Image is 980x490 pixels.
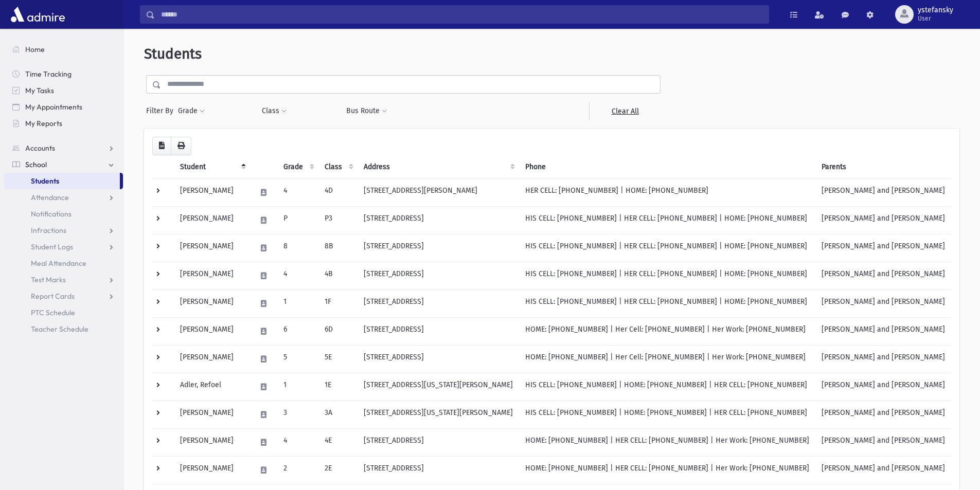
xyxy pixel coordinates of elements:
a: Time Tracking [4,66,123,82]
td: [PERSON_NAME] [174,401,250,428]
td: [PERSON_NAME] [174,234,250,262]
button: Class [261,102,287,120]
td: [PERSON_NAME] and [PERSON_NAME] [815,234,951,262]
span: Student Logs [31,242,73,251]
td: 4B [318,262,358,289]
td: [PERSON_NAME] [174,428,250,456]
td: [PERSON_NAME] and [PERSON_NAME] [815,401,951,428]
td: [STREET_ADDRESS][PERSON_NAME] [358,178,519,206]
td: [PERSON_NAME] and [PERSON_NAME] [815,317,951,345]
a: Clear All [589,102,661,120]
td: 1 [277,289,318,317]
a: Test Marks [4,271,123,288]
td: 1E [318,373,358,401]
span: PTC Schedule [31,308,75,317]
a: Accounts [4,140,123,156]
td: HIS CELL: [PHONE_NUMBER] | HOME: [PHONE_NUMBER] | HER CELL: [PHONE_NUMBER] [519,373,815,401]
th: Address: activate to sort column ascending [358,155,519,179]
td: 4 [277,262,318,289]
td: 1 [277,373,318,401]
td: HER CELL: [PHONE_NUMBER] | HOME: [PHONE_NUMBER] [519,178,815,206]
td: [PERSON_NAME] and [PERSON_NAME] [815,262,951,289]
a: Home [4,41,123,58]
a: Attendance [4,189,123,206]
a: My Reports [4,115,123,132]
td: HOME: [PHONE_NUMBER] | Her Cell: [PHONE_NUMBER] | Her Work: [PHONE_NUMBER] [519,345,815,373]
span: Filter By [146,105,177,116]
a: PTC Schedule [4,304,123,321]
td: HOME: [PHONE_NUMBER] | HER CELL: [PHONE_NUMBER] | Her Work: [PHONE_NUMBER] [519,428,815,456]
td: 5 [277,345,318,373]
td: [PERSON_NAME] [174,178,250,206]
td: [PERSON_NAME] [174,345,250,373]
span: Test Marks [31,275,66,284]
td: HIS CELL: [PHONE_NUMBER] | HER CELL: [PHONE_NUMBER] | HOME: [PHONE_NUMBER] [519,206,815,234]
span: Infractions [31,226,66,235]
td: 3 [277,401,318,428]
span: My Tasks [25,86,54,95]
td: [PERSON_NAME] [174,289,250,317]
td: [PERSON_NAME] and [PERSON_NAME] [815,456,951,484]
button: Bus Route [346,102,387,120]
button: Grade [177,102,205,120]
td: 4 [277,178,318,206]
td: 1F [318,289,358,317]
td: [STREET_ADDRESS] [358,345,519,373]
td: 2E [318,456,358,484]
td: 5E [318,345,358,373]
td: [PERSON_NAME] [174,206,250,234]
a: Students [4,173,120,189]
td: 8B [318,234,358,262]
td: HIS CELL: [PHONE_NUMBER] | HOME: [PHONE_NUMBER] | HER CELL: [PHONE_NUMBER] [519,401,815,428]
td: [PERSON_NAME] [174,262,250,289]
span: Attendance [31,193,69,202]
a: Report Cards [4,288,123,304]
a: Teacher Schedule [4,321,123,337]
td: [PERSON_NAME] [174,456,250,484]
button: Print [171,137,191,155]
span: Students [31,176,59,186]
td: [PERSON_NAME] and [PERSON_NAME] [815,373,951,401]
th: Class: activate to sort column ascending [318,155,358,179]
td: 2 [277,456,318,484]
th: Grade: activate to sort column ascending [277,155,318,179]
td: [PERSON_NAME] and [PERSON_NAME] [815,345,951,373]
td: HOME: [PHONE_NUMBER] | HER CELL: [PHONE_NUMBER] | Her Work: [PHONE_NUMBER] [519,456,815,484]
span: School [25,160,47,169]
td: [STREET_ADDRESS] [358,289,519,317]
td: [STREET_ADDRESS][US_STATE][PERSON_NAME] [358,373,519,401]
span: My Reports [25,119,62,128]
td: [STREET_ADDRESS] [358,234,519,262]
th: Parents [815,155,951,179]
td: Adler, Refoel [174,373,250,401]
span: Students [144,45,202,62]
td: [PERSON_NAME] [174,317,250,345]
td: [PERSON_NAME] and [PERSON_NAME] [815,428,951,456]
td: [PERSON_NAME] and [PERSON_NAME] [815,289,951,317]
td: 8 [277,234,318,262]
td: P [277,206,318,234]
td: HIS CELL: [PHONE_NUMBER] | HER CELL: [PHONE_NUMBER] | HOME: [PHONE_NUMBER] [519,234,815,262]
td: HIS CELL: [PHONE_NUMBER] | HER CELL: [PHONE_NUMBER] | HOME: [PHONE_NUMBER] [519,262,815,289]
td: [STREET_ADDRESS] [358,206,519,234]
a: School [4,156,123,173]
td: [STREET_ADDRESS] [358,456,519,484]
span: Home [25,45,45,54]
span: My Appointments [25,102,82,112]
span: ystefansky [918,6,953,14]
td: 4E [318,428,358,456]
a: My Tasks [4,82,123,99]
a: Notifications [4,206,123,222]
img: AdmirePro [8,4,67,25]
button: CSV [152,137,171,155]
a: Infractions [4,222,123,239]
td: HOME: [PHONE_NUMBER] | Her Cell: [PHONE_NUMBER] | Her Work: [PHONE_NUMBER] [519,317,815,345]
td: [STREET_ADDRESS] [358,262,519,289]
span: User [918,14,953,23]
span: Time Tracking [25,69,72,79]
td: 3A [318,401,358,428]
a: My Appointments [4,99,123,115]
td: HIS CELL: [PHONE_NUMBER] | HER CELL: [PHONE_NUMBER] | HOME: [PHONE_NUMBER] [519,289,815,317]
td: [PERSON_NAME] and [PERSON_NAME] [815,206,951,234]
td: 6 [277,317,318,345]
